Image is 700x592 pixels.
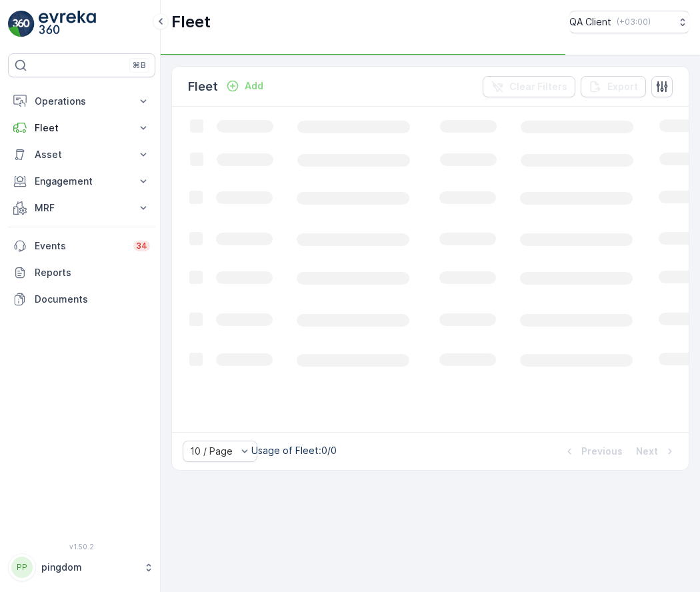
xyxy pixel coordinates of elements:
[569,11,689,33] button: QA Client(+03:00)
[8,543,155,551] span: v 1.50.2
[188,77,218,96] p: Fleet
[8,233,155,259] a: Events34
[636,445,658,458] p: Next
[35,266,150,279] p: Reports
[561,443,624,459] button: Previous
[39,11,96,37] img: logo_light-DOdMpM7g.png
[8,168,155,195] button: Engagement
[171,11,211,33] p: Fleet
[617,17,651,27] p: ( +03:00 )
[581,76,646,97] button: Export
[569,15,611,29] p: QA Client
[35,201,129,215] p: MRF
[581,445,623,458] p: Previous
[8,11,35,37] img: logo
[41,561,137,574] p: pingdom
[35,175,129,188] p: Engagement
[483,76,575,97] button: Clear Filters
[35,95,129,108] p: Operations
[8,553,155,581] button: PPpingdom
[136,241,147,251] p: 34
[35,148,129,161] p: Asset
[635,443,678,459] button: Next
[251,444,337,457] p: Usage of Fleet : 0/0
[8,259,155,286] a: Reports
[35,293,150,306] p: Documents
[8,115,155,141] button: Fleet
[607,80,638,93] p: Export
[221,78,269,94] button: Add
[133,60,146,71] p: ⌘B
[35,239,125,253] p: Events
[11,557,33,578] div: PP
[509,80,567,93] p: Clear Filters
[245,79,263,93] p: Add
[8,141,155,168] button: Asset
[8,286,155,313] a: Documents
[8,195,155,221] button: MRF
[8,88,155,115] button: Operations
[35,121,129,135] p: Fleet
